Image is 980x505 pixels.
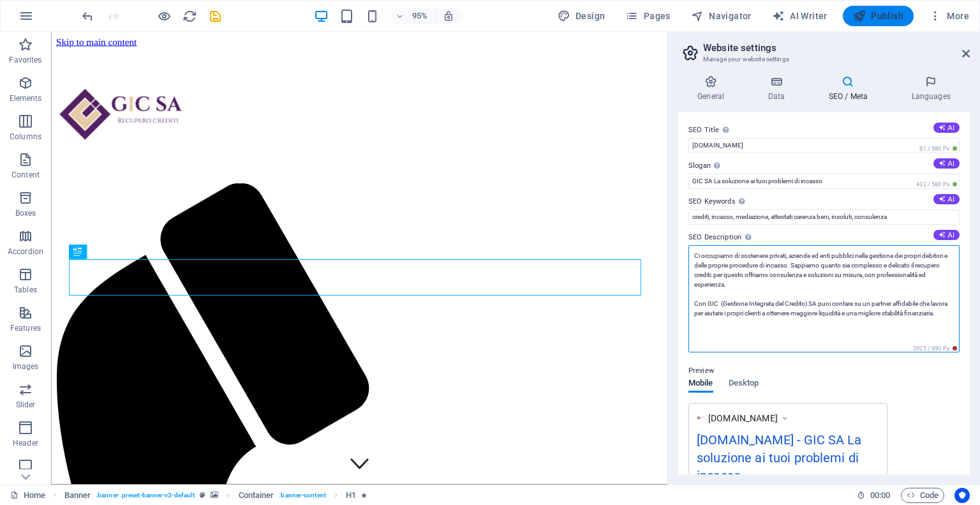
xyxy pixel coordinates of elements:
[697,414,705,422] img: GICSA_logo-AXX5nagUzu2iD1pksdKq3w-QvMiZOFkqVosjlVnFumx6A.png
[686,6,757,26] button: Navigator
[625,10,670,22] span: Pages
[346,488,356,503] span: Click to select. Double-click to edit
[954,488,970,503] button: Usercentrics
[688,363,714,379] p: Preview
[156,8,172,24] button: Click here to leave preview mode and continue editing
[933,123,960,133] button: SEO Title
[691,10,752,22] span: Navigator
[703,54,944,65] h3: Manage your website settings
[933,230,960,240] button: SEO Description
[361,492,367,499] i: Element contains an animation
[10,323,41,333] p: Features
[390,8,436,24] button: 95%
[15,208,36,218] p: Boxes
[809,75,892,102] h4: SEO / Meta
[729,375,759,393] span: Desktop
[879,490,881,500] span: :
[10,132,41,142] p: Columns
[933,158,960,169] button: Slogan
[892,75,970,102] h4: Languages
[239,488,274,503] span: Click to select. Double-click to edit
[703,42,970,54] h2: Website settings
[200,492,205,499] i: This element is a customizable preset
[910,344,960,353] span: 2925 / 990 Px
[64,488,91,503] span: Click to select. Double-click to edit
[553,6,611,26] button: Design
[688,123,960,138] label: SEO Title
[8,246,43,257] p: Accordion
[279,488,325,503] span: . banner-content
[14,285,37,295] p: Tables
[208,9,223,24] i: Save (Ctrl+S)
[853,10,903,22] span: Publish
[933,194,960,204] button: SEO Keywords
[10,93,42,103] p: Elements
[907,488,939,503] span: Code
[410,8,430,24] h6: 95%
[917,144,960,153] span: 81 / 580 Px
[182,9,197,24] i: Reload page
[16,400,36,410] p: Slider
[13,361,39,372] p: Images
[443,10,454,22] i: On resize automatically adjust zoom level to fit chosen device.
[553,6,611,26] div: Design (Ctrl+Alt+Y)
[748,75,809,102] h4: Data
[182,8,197,24] button: reload
[10,488,45,503] a: Click to cancel selection. Double-click to open Pages
[80,9,95,24] i: Undo: Change description (Ctrl+Z)
[211,492,218,499] i: This element contains a background
[870,488,890,503] span: 00 00
[558,10,605,22] span: Design
[13,438,38,448] p: Header
[9,55,41,65] p: Favorites
[697,430,879,491] div: [DOMAIN_NAME] - GIC SA La soluzione ai tuoi problemi di incasso
[688,174,960,189] input: Slogan...
[857,488,891,503] h6: Session time
[767,6,833,26] button: AI Writer
[929,10,969,22] span: More
[688,379,759,403] div: Preview
[688,194,960,209] label: SEO Keywords
[924,6,974,26] button: More
[708,412,778,425] span: [DOMAIN_NAME]
[96,488,195,503] span: . banner .preset-banner-v3-default
[207,8,223,24] button: save
[5,5,90,16] a: Skip to main content
[772,10,828,22] span: AI Writer
[688,375,713,393] span: Mobile
[620,6,675,26] button: Pages
[678,75,748,102] h4: General
[688,230,960,245] label: SEO Description
[914,180,960,189] span: 432 / 580 Px
[80,8,95,24] button: undo
[64,488,367,503] nav: breadcrumb
[843,6,914,26] button: Publish
[688,158,960,174] label: Slogan
[11,170,40,180] p: Content
[901,488,944,503] button: Code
